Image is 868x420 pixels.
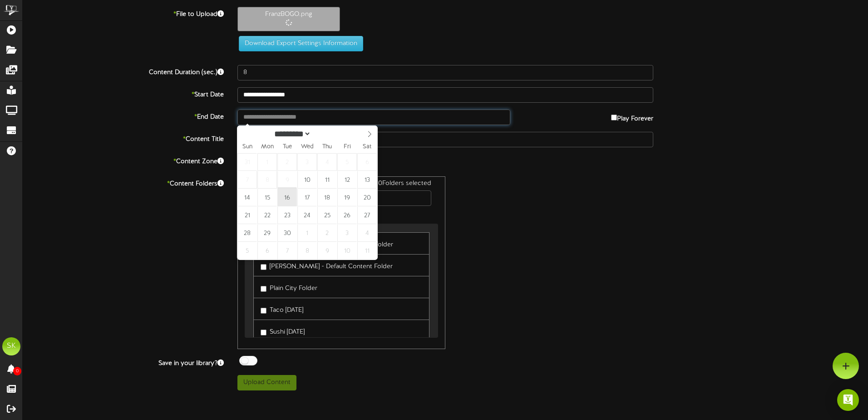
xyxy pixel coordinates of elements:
span: August 31, 2025 [237,153,257,171]
span: Sun [237,144,257,150]
span: September 7, 2025 [237,171,257,189]
label: Plain City Folder [261,281,317,293]
input: [PERSON_NAME] - Default Content Folder [261,264,266,270]
span: Wed [297,144,317,150]
span: September 5, 2025 [337,153,357,171]
span: October 9, 2025 [317,242,337,260]
span: 0 [13,367,21,375]
span: September 15, 2025 [257,189,277,206]
span: Thu [317,144,337,150]
span: September 17, 2025 [297,189,317,206]
button: Upload Content [237,375,296,390]
div: Open Intercom Messenger [837,389,859,411]
span: October 11, 2025 [357,242,377,260]
span: October 5, 2025 [237,242,257,260]
label: File to Upload [16,7,231,19]
span: Sat [357,144,377,150]
input: Taco [DATE] [261,308,266,314]
span: September 16, 2025 [277,189,297,206]
span: September 21, 2025 [237,206,257,224]
div: SK [2,337,20,355]
label: Save in your library? [16,356,231,368]
span: September 13, 2025 [357,171,377,189]
a: Download Export Settings Information [234,40,363,47]
span: September 1, 2025 [257,153,277,171]
span: September 11, 2025 [317,171,337,189]
span: September 4, 2025 [317,153,337,171]
span: September 14, 2025 [237,189,257,206]
span: September 29, 2025 [257,224,277,242]
label: Content Title [16,132,231,144]
span: September 25, 2025 [317,206,337,224]
span: Tue [277,144,297,150]
span: September 28, 2025 [237,224,257,242]
input: Title of this Content [237,132,653,147]
span: September 18, 2025 [317,189,337,206]
span: September 12, 2025 [337,171,357,189]
button: Download Export Settings Information [239,36,363,51]
input: Year [311,129,344,139]
label: Content Duration (sec.) [16,65,231,77]
span: September 2, 2025 [277,153,297,171]
span: October 7, 2025 [277,242,297,260]
span: September 9, 2025 [277,171,297,189]
span: September 20, 2025 [357,189,377,206]
label: Content Folders [16,176,231,189]
label: Play Forever [611,110,653,124]
span: September 26, 2025 [337,206,357,224]
span: October 6, 2025 [257,242,277,260]
span: October 1, 2025 [297,224,317,242]
span: September 27, 2025 [357,206,377,224]
span: September 23, 2025 [277,206,297,224]
span: October 4, 2025 [357,224,377,242]
span: September 10, 2025 [297,171,317,189]
span: September 8, 2025 [257,171,277,189]
input: Sushi [DATE] [261,330,266,335]
span: September 19, 2025 [337,189,357,206]
span: October 10, 2025 [337,242,357,260]
span: Mon [257,144,277,150]
span: September 22, 2025 [257,206,277,224]
span: October 3, 2025 [337,224,357,242]
span: September 6, 2025 [357,153,377,171]
label: [PERSON_NAME] - Default Content Folder [261,259,393,271]
span: September 3, 2025 [297,153,317,171]
label: Content Zone [16,154,231,166]
span: October 2, 2025 [317,224,337,242]
span: September 30, 2025 [277,224,297,242]
label: Sushi [DATE] [261,325,305,337]
input: Play Forever [611,115,617,120]
span: September 24, 2025 [297,206,317,224]
span: October 8, 2025 [297,242,317,260]
label: Start Date [16,87,231,100]
input: Plain City Folder [261,286,266,292]
label: Taco [DATE] [261,303,303,315]
label: End Date [16,110,231,122]
span: Fri [337,144,357,150]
